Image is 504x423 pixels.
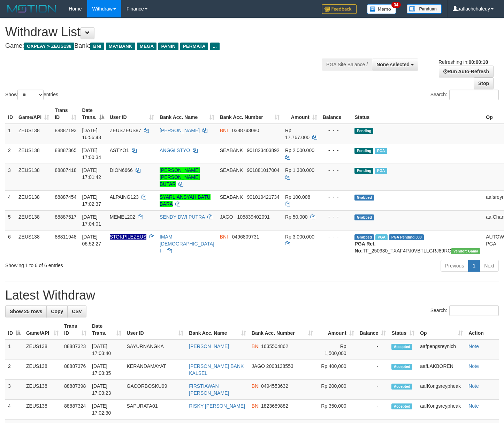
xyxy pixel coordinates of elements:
div: - - - [323,194,349,201]
td: 88887323 [61,340,89,360]
td: 3 [5,164,16,190]
td: ZEUS138 [16,230,52,257]
th: Date Trans.: activate to sort column ascending [89,320,124,340]
td: - [357,400,389,420]
a: Note [468,383,479,389]
select: Showentries [17,90,44,100]
span: PERMATA [180,43,208,50]
td: 5 [5,210,16,230]
div: - - - [323,167,349,174]
a: Note [468,343,479,349]
img: MOTION_logo.png [5,3,58,14]
span: Rp 3.000.000 [285,234,314,240]
span: Copy 901019421734 to clipboard [247,194,279,200]
a: FIRSTIAWAN [PERSON_NAME] [189,383,229,396]
span: BNI [252,383,260,389]
th: Bank Acc. Number: activate to sort column ascending [249,320,316,340]
th: Op: activate to sort column ascending [417,320,466,340]
td: 88887324 [61,400,89,420]
td: - [357,380,389,400]
th: Trans ID: activate to sort column ascending [52,104,79,124]
span: BNI [252,403,260,409]
th: Bank Acc. Name: activate to sort column ascending [186,320,249,340]
td: aafKongsreypheak [417,380,466,400]
td: Rp 350,000 [316,400,357,420]
div: - - - [323,127,349,134]
label: Show entries [5,90,58,100]
span: [DATE] 06:52:27 [82,234,101,247]
span: ALPAING123 [110,194,139,200]
a: Run Auto-Refresh [439,66,494,77]
span: [DATE] 17:01:42 [82,167,101,180]
a: Copy [46,305,68,317]
span: Rp 100.008 [285,194,310,200]
b: PGA Ref. No: [354,241,375,254]
a: ANGGI STYO [160,148,190,153]
th: ID: activate to sort column descending [5,320,23,340]
span: Marked by aafanarl [375,148,387,154]
td: GACORBOSKU99 [124,380,186,400]
th: Game/API: activate to sort column ascending [16,104,52,124]
td: [DATE] 17:02:30 [89,400,124,420]
a: Previous [441,260,468,272]
td: aafLAKBOREN [417,360,466,380]
td: 4 [5,400,23,420]
span: Pending [354,168,373,174]
span: BNI [252,343,260,349]
span: ASTYO1 [110,148,129,153]
th: Amount: activate to sort column ascending [282,104,320,124]
span: JAGO [220,214,233,220]
span: Copy 901823403892 to clipboard [247,148,279,153]
img: Feedback.jpg [322,4,357,14]
span: Copy 1823689882 to clipboard [261,403,288,409]
td: SAPURATA01 [124,400,186,420]
div: - - - [323,233,349,240]
span: BNI [220,128,228,133]
span: ... [210,43,220,50]
td: TF_250930_TXAF4PJ0VBTLLGRJ89RC [352,230,483,257]
span: SEABANK [220,148,243,153]
span: Copy 0496809731 to clipboard [232,234,259,240]
span: Grabbed [354,234,374,240]
th: Action [466,320,499,340]
span: Accepted [391,384,412,390]
span: PANIN [158,43,178,50]
a: SENDY DWI PUTRA [160,214,205,220]
td: 1 [5,124,16,144]
a: Next [480,260,499,272]
a: Note [468,363,479,369]
th: User ID: activate to sort column ascending [124,320,186,340]
span: Copy 2003138553 to clipboard [266,363,293,369]
span: 88887517 [55,214,76,220]
span: Rp 2.000.000 [285,148,314,153]
td: 88887376 [61,360,89,380]
span: Copy 901881017004 to clipboard [247,167,279,173]
span: MAYBANK [106,43,135,50]
span: Copy 105839402091 to clipboard [237,214,269,220]
span: PGA Pending [389,234,424,240]
input: Search: [449,305,499,316]
td: [DATE] 17:03:35 [89,360,124,380]
th: Bank Acc. Name: activate to sort column ascending [157,104,217,124]
th: Bank Acc. Number: activate to sort column ascending [217,104,282,124]
td: KERANDAMAYAT [124,360,186,380]
td: ZEUS138 [16,144,52,164]
span: 88887365 [55,148,76,153]
td: ZEUS138 [16,164,52,190]
span: DION6666 [110,167,133,173]
span: Accepted [391,364,412,370]
span: Accepted [391,344,412,350]
td: Rp 1,500,000 [316,340,357,360]
a: RISKY [PERSON_NAME] [189,403,245,409]
a: SYARLIANSYAH BATU BARA [160,194,210,207]
td: ZEUS138 [23,400,61,420]
th: Status [352,104,483,124]
span: [DATE] 16:56:43 [82,128,101,140]
td: 2 [5,360,23,380]
td: SAYURNANGKA [124,340,186,360]
a: Show 25 rows [5,305,47,317]
span: ZEUSZEUS87 [110,128,141,133]
a: [PERSON_NAME] [160,128,200,133]
a: IMAM [DEMOGRAPHIC_DATA] I-- [160,234,214,254]
td: [DATE] 17:03:40 [89,340,124,360]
